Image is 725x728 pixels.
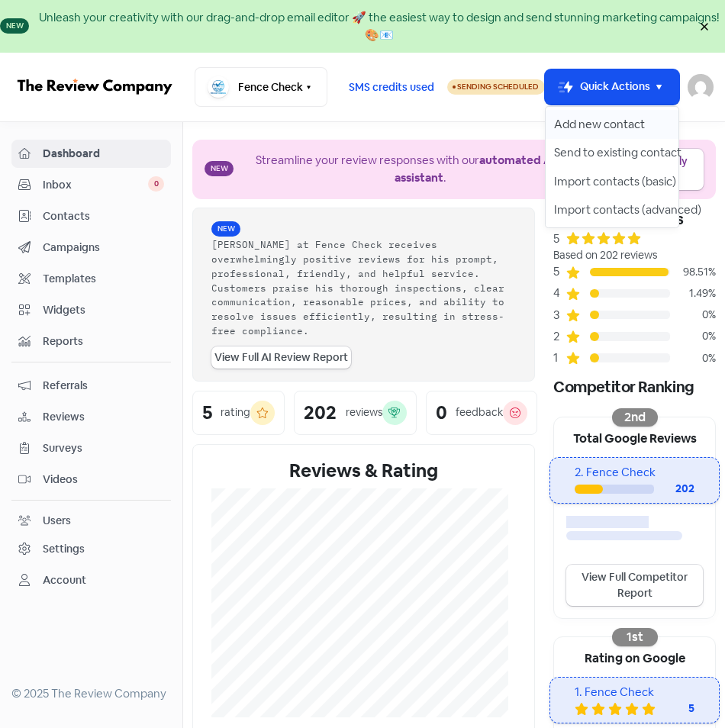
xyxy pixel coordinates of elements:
[426,391,537,435] a: 0feedback
[43,440,164,456] span: Surveys
[11,566,171,594] a: Account
[11,434,171,462] a: Surveys
[43,208,164,224] span: Contacts
[670,350,716,366] div: 0%
[43,302,164,318] span: Widgets
[553,230,559,248] div: 5
[554,637,715,677] div: Rating on Google
[553,247,716,263] div: Based on 202 reviews
[456,404,503,420] div: feedback
[11,234,171,262] a: Campaigns
[546,139,679,168] button: Send to existing contact
[11,372,171,400] a: Referrals
[553,350,565,367] div: 1
[43,513,71,529] div: Users
[304,404,337,422] div: 202
[148,176,164,192] span: 0
[211,237,516,337] div: [PERSON_NAME] at Fence Check receives overwhelmingly positive reviews for his prompt, professiona...
[575,684,694,701] div: 1. Fence Check
[457,82,539,92] span: Sending Scheduled
[670,328,716,344] div: 0%
[349,79,434,95] span: SMS credits used
[546,167,679,196] button: Import contacts (basic)
[436,404,447,422] div: 0
[566,565,703,606] a: View Full Competitor Report
[43,378,164,394] span: Referrals
[670,264,716,280] div: 98.51%
[546,110,679,139] button: Add new contact
[43,572,86,588] div: Account
[11,202,171,230] a: Contacts
[553,375,716,398] div: Competitor Ranking
[43,177,148,193] span: Inbox
[654,481,694,497] div: 202
[221,404,250,420] div: rating
[553,263,565,281] div: 5
[688,74,714,100] img: User
[34,9,725,43] div: Unleash your creativity with our drag-and-drop email editor 🚀 the easiest way to design and send ...
[553,285,565,302] div: 4
[11,296,171,324] a: Widgets
[238,152,604,186] div: Streamline your review responses with our .
[11,140,171,168] a: Dashboard
[294,391,416,435] a: 202reviews
[43,409,164,425] span: Reviews
[659,701,694,717] div: 5
[211,221,240,237] span: New
[553,328,565,346] div: 2
[11,535,171,563] a: Settings
[612,408,658,427] div: 2nd
[192,391,285,435] a: 5rating
[546,196,679,225] button: Import contacts (advanced)
[395,153,585,185] b: automated AI reply assistant
[670,285,716,301] div: 1.49%
[43,541,85,557] div: Settings
[211,457,516,485] div: Reviews & Rating
[553,307,565,324] div: 3
[336,79,447,93] a: SMS credits used
[554,417,715,457] div: Total Google Reviews
[43,146,164,162] span: Dashboard
[11,403,171,431] a: Reviews
[195,67,327,108] button: Fence Check
[43,333,164,350] span: Reports
[447,79,545,96] a: Sending Scheduled
[43,240,164,256] span: Campaigns
[211,346,351,369] a: View Full AI Review Report
[205,161,234,176] span: New
[11,685,171,703] div: © 2025 The Review Company
[11,327,171,356] a: Reports
[43,472,164,488] span: Videos
[612,628,658,646] div: 1st
[11,265,171,293] a: Templates
[545,69,680,105] button: Quick Actions
[11,465,171,494] a: Videos
[11,171,171,199] a: Inbox 0
[670,307,716,323] div: 0%
[346,404,382,420] div: reviews
[202,404,212,422] div: 5
[575,464,694,482] div: 2. Fence Check
[11,507,171,535] a: Users
[43,271,164,287] span: Templates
